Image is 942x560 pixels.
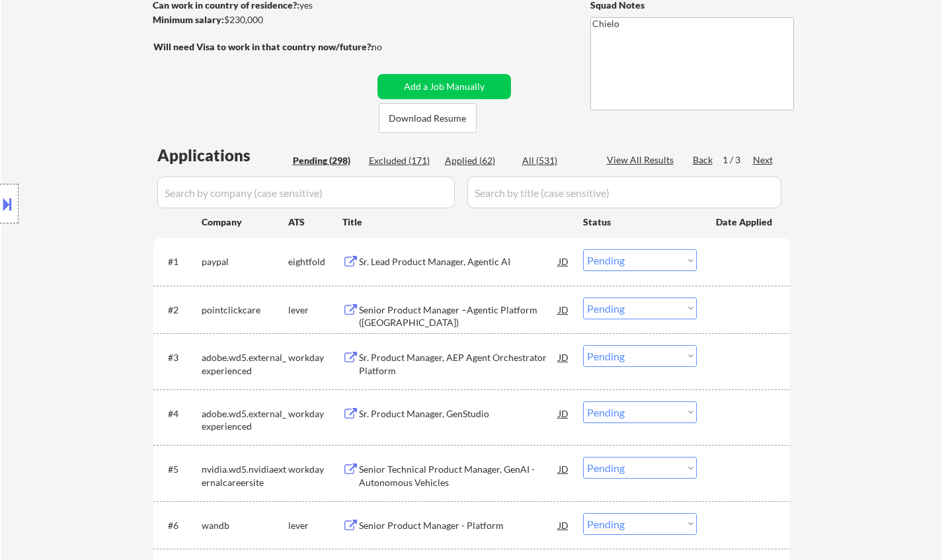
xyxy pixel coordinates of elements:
[557,457,570,481] div: JD
[467,177,781,208] input: Search by title (case sensitive)
[557,298,570,321] div: JD
[288,351,342,364] div: workday
[293,154,359,167] div: Pending (298)
[607,153,678,167] div: View All Results
[288,519,342,532] div: lever
[168,463,191,476] div: #5
[359,463,559,489] div: Senior Technical Product Manager, GenAI - Autonomous Vehicles
[557,513,570,537] div: JD
[168,407,191,420] div: #4
[168,351,191,364] div: #3
[369,154,435,167] div: Excluded (171)
[202,351,288,377] div: adobe.wd5.external_experienced
[583,210,697,233] div: Status
[723,153,753,167] div: 1 / 3
[445,154,511,167] div: Applied (62)
[359,255,559,268] div: Sr. Lead Product Manager, Agentic AI
[288,255,342,268] div: eightfold
[522,154,588,167] div: All (531)
[202,463,288,489] div: nvidia.wd5.nvidiaexternalcareersite
[153,13,373,26] div: $230,000
[288,303,342,317] div: lever
[379,103,477,133] button: Download Resume
[359,351,559,377] div: Sr. Product Manager, AEP Agent Orchestrator Platform
[202,216,288,229] div: Company
[359,407,559,420] div: Sr. Product Manager, GenStudio
[202,303,288,317] div: pointclickcare
[202,519,288,532] div: wandb
[288,407,342,420] div: workday
[157,177,455,208] input: Search by company (case sensitive)
[557,345,570,369] div: JD
[359,519,559,532] div: Senior Product Manager - Platform
[288,216,342,229] div: ATS
[168,519,191,532] div: #6
[153,41,373,52] strong: Will need Visa to work in that country now/future?:
[372,40,409,54] div: no
[753,153,774,167] div: Next
[716,216,774,229] div: Date Applied
[693,153,714,167] div: Back
[202,255,288,268] div: paypal
[377,74,511,99] button: Add a Job Manually
[202,407,288,433] div: adobe.wd5.external_experienced
[557,249,570,273] div: JD
[288,463,342,476] div: workday
[359,303,559,329] div: Senior Product Manager –Agentic Platform ([GEOGRAPHIC_DATA])
[153,14,224,25] strong: Minimum salary:
[557,401,570,425] div: JD
[342,216,570,229] div: Title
